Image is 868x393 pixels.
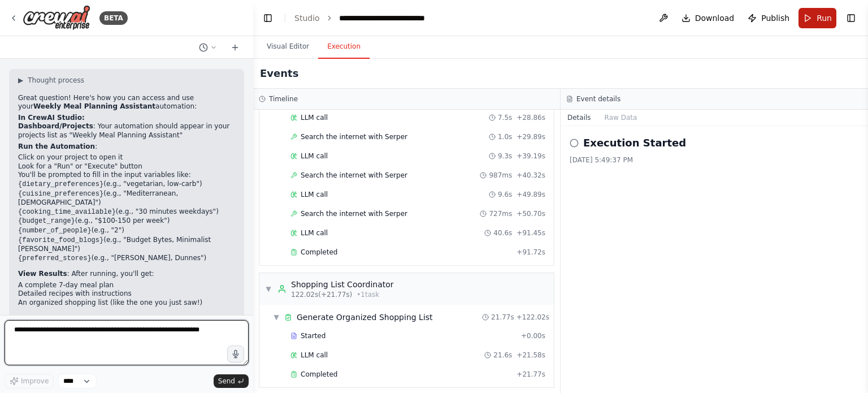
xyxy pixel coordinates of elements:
[5,374,54,388] button: Improve
[498,132,512,141] span: 1.0s
[18,226,235,236] li: (e.g., "2")
[517,113,545,122] span: + 28.86s
[18,180,235,189] li: (e.g., "vegetarian, low-carb")
[517,351,545,360] span: + 21.58s
[493,228,512,237] span: 40.6s
[260,10,276,26] button: Hide left sidebar
[498,152,512,161] span: 9.3s
[517,152,545,161] span: + 39.19s
[18,314,93,322] strong: Publishing Options:
[583,135,686,151] h2: Execution Started
[18,76,84,85] button: ▶Thought process
[357,290,379,299] span: • 1 task
[194,41,222,54] button: Switch to previous chat
[258,35,318,59] button: Visual Editor
[517,209,545,218] span: + 50.70s
[18,270,235,279] p: : After running, you'll get:
[214,374,249,388] button: Send
[18,122,235,140] p: : Your automation should appear in your projects list as "Weekly Meal Planning Assistant"
[301,209,407,218] span: Search the internet with Serper
[598,110,644,126] button: Raw Data
[226,41,244,54] button: Start a new chat
[301,351,328,360] span: LLM call
[18,94,235,111] p: Great question! Here's how you can access and use your automation:
[301,171,407,180] span: Search the internet with Serper
[517,190,545,199] span: + 49.89s
[521,331,545,340] span: + 0.00s
[227,346,244,362] button: Click to speak your automation idea
[576,94,620,103] h3: Event details
[23,5,90,31] img: Logo
[493,351,512,360] span: 21.6s
[18,114,85,122] strong: In CrewAI Studio:
[18,122,93,130] strong: Dashboard/Projects
[489,209,512,218] span: 727ms
[695,12,735,24] span: Download
[18,217,75,225] code: {budget_range}
[18,153,235,162] li: Click on your project to open it
[273,313,280,322] span: ▼
[301,228,328,237] span: LLM call
[498,190,512,199] span: 9.6s
[517,248,545,257] span: + 91.72s
[301,190,328,199] span: LLM call
[218,377,235,386] span: Send
[301,370,337,379] span: Completed
[294,14,320,23] a: Studio
[18,290,235,299] li: Detailed recipes with instructions
[18,76,23,85] span: ▶
[489,171,512,180] span: 987ms
[18,189,235,208] li: (e.g., "Mediterranean, [DEMOGRAPHIC_DATA]")
[297,312,433,323] div: Generate Organized Shopping List
[561,110,598,126] button: Details
[517,171,545,180] span: + 40.32s
[18,270,67,278] strong: View Results
[18,236,235,254] li: (e.g., "Budget Bytes, Minimalist [PERSON_NAME]")
[517,313,549,322] span: + 122.02s
[294,12,453,24] nav: breadcrumb
[743,8,794,28] button: Publish
[677,8,739,28] button: Download
[843,10,859,26] button: Show right sidebar
[260,66,298,81] h2: Events
[18,217,235,226] li: (e.g., "$100-150 per week")
[18,162,235,171] li: Look for a "Run" or "Execute" button
[28,76,84,85] span: Thought process
[301,113,328,122] span: LLM call
[291,279,394,290] div: Shopping List Coordinator
[817,12,832,24] span: Run
[18,180,103,188] code: {dietary_preferences}
[18,227,92,235] code: {number_of_people}
[33,102,155,110] strong: Weekly Meal Planning Assistant
[301,331,325,340] span: Started
[517,228,545,237] span: + 91.45s
[798,8,836,28] button: Run
[99,11,128,25] div: BETA
[18,142,235,152] p: :
[18,236,103,244] code: {favorite_food_blogs}
[318,35,370,59] button: Execution
[18,208,116,216] code: {cooking_time_available}
[761,12,789,24] span: Publish
[291,290,352,299] span: 122.02s (+21.77s)
[18,142,95,150] strong: Run the Automation
[18,254,235,264] li: (e.g., "[PERSON_NAME], Dunnes")
[491,313,514,322] span: 21.77s
[18,171,235,263] li: You'll be prompted to fill in the input variables like:
[18,208,235,217] li: (e.g., "30 minutes weekdays")
[21,377,49,386] span: Improve
[18,299,235,308] li: An organized shopping list (like the one you just saw!)
[301,132,407,141] span: Search the internet with Serper
[517,132,545,141] span: + 29.89s
[265,284,272,293] span: ▼
[301,248,337,257] span: Completed
[301,152,328,161] span: LLM call
[18,254,92,262] code: {preferred_stores}
[269,94,298,103] h3: Timeline
[570,156,859,165] div: [DATE] 5:49:37 PM
[517,370,545,379] span: + 21.77s
[18,281,235,290] li: A complete 7-day meal plan
[18,190,103,198] code: {cuisine_preferences}
[498,113,512,122] span: 7.5s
